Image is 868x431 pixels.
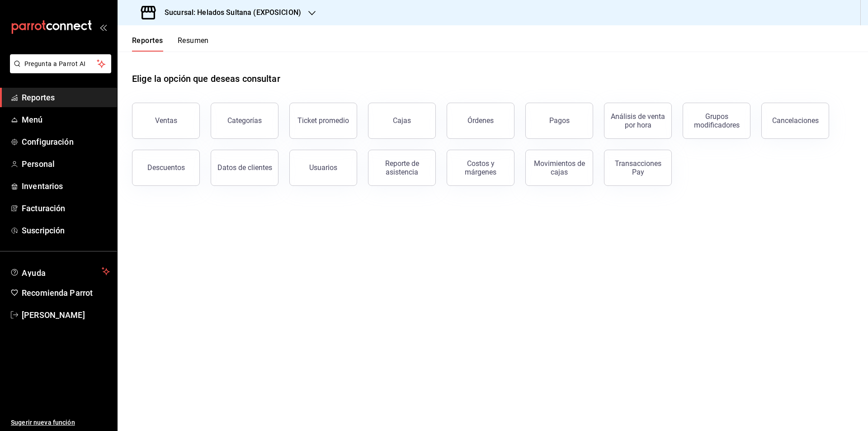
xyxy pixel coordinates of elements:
[549,116,570,125] div: Pagos
[217,163,272,172] div: Datos de clientes
[368,150,436,186] button: Reporte de asistencia
[374,159,430,176] div: Reporte de asistencia
[22,224,110,237] span: Suscripción
[393,116,411,125] div: Cajas
[453,159,509,176] div: Costos y márgenes
[22,180,110,192] span: Inventarios
[689,112,745,129] div: Grupos modificadores
[297,116,349,125] div: Ticket promedio
[211,103,278,139] button: Categorías
[525,103,593,139] button: Pagos
[132,36,163,52] button: Reportes
[531,159,587,176] div: Movimientos de cajas
[132,72,280,85] h1: Elige la opción que deseas consultar
[227,116,262,125] div: Categorías
[447,150,514,186] button: Costos y márgenes
[525,150,593,186] button: Movimientos de cajas
[22,136,110,148] span: Configuración
[22,202,110,214] span: Facturación
[289,150,357,186] button: Usuarios
[24,59,97,69] span: Pregunta a Parrot AI
[22,287,110,299] span: Recomienda Parrot
[132,150,200,186] button: Descuentos
[132,36,209,52] div: navigation tabs
[772,116,819,125] div: Cancelaciones
[604,103,672,139] button: Análisis de venta por hora
[22,158,110,170] span: Personal
[610,112,666,129] div: Análisis de venta por hora
[155,116,177,125] div: Ventas
[467,116,494,125] div: Órdenes
[683,103,750,139] button: Grupos modificadores
[6,66,111,75] a: Pregunta a Parrot AI
[22,91,110,104] span: Reportes
[761,103,829,139] button: Cancelaciones
[157,7,301,18] h3: Sucursal: Helados Sultana (EXPOSICION)
[22,309,110,321] span: [PERSON_NAME]
[132,103,200,139] button: Ventas
[99,24,107,31] button: open_drawer_menu
[22,114,110,126] span: Menú
[447,103,514,139] button: Órdenes
[604,150,672,186] button: Transacciones Pay
[22,266,98,277] span: Ayuda
[211,150,278,186] button: Datos de clientes
[147,163,185,172] div: Descuentos
[289,103,357,139] button: Ticket promedio
[368,103,436,139] button: Cajas
[610,159,666,176] div: Transacciones Pay
[178,36,209,52] button: Resumen
[11,418,110,427] span: Sugerir nueva función
[309,163,337,172] div: Usuarios
[10,54,111,73] button: Pregunta a Parrot AI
